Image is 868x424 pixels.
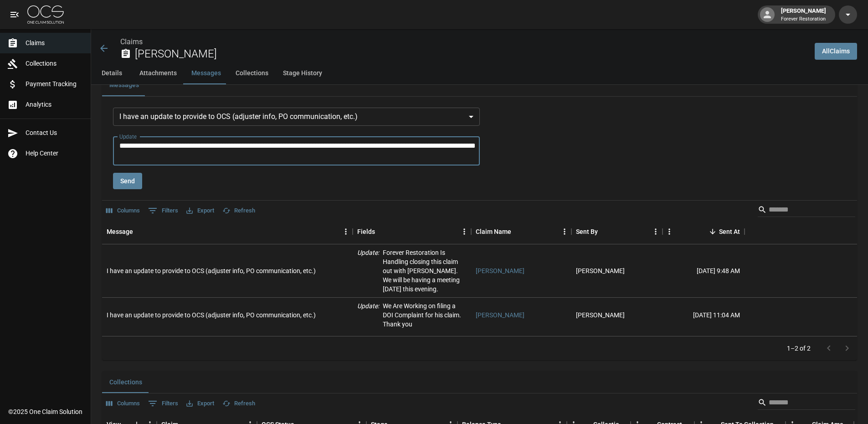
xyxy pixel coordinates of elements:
[383,248,467,294] p: Forever Restoration Is Handling closing this claim out with [PERSON_NAME]. We will be having a me...
[146,396,180,411] button: Show filters
[26,128,83,138] span: Contact Us
[558,225,571,238] button: Menu
[104,204,142,218] button: Select columns
[476,310,524,320] a: [PERSON_NAME]
[383,301,467,329] p: We Are Working on filing a DOI Complaint for his claim. Thank you
[26,149,83,158] span: Help Center
[375,225,388,238] button: Sort
[107,266,316,275] div: I have an update to provide to OCS (adjuster info, PO communication, etc.)
[102,219,353,244] div: Message
[132,62,184,84] button: Attachments
[787,344,811,353] p: 1–2 of 2
[457,225,471,238] button: Menu
[146,203,180,218] button: Show filters
[27,5,64,24] img: ocs-logo-white-transparent.png
[102,371,149,393] button: Collections
[357,219,375,244] div: Fields
[184,204,216,218] button: Export
[719,219,740,244] div: Sent At
[815,43,857,60] a: AllClaims
[113,173,142,190] button: Send
[104,397,142,411] button: Select columns
[107,310,316,320] div: I have an update to provide to OCS (adjuster info, PO communication, etc.)
[663,298,745,333] div: [DATE] 11:04 AM
[758,395,855,412] div: Search
[120,37,143,46] a: Claims
[663,244,745,298] div: [DATE] 9:48 AM
[113,108,480,126] div: I have an update to provide to OCS (adjuster info, PO communication, etc.)
[357,248,379,294] p: Update :
[576,310,625,320] div: John Porter
[120,36,807,47] nav: breadcrumb
[576,266,625,275] div: John Porter
[91,62,132,84] button: Details
[8,407,82,416] div: © 2025 One Claim Solution
[598,225,611,238] button: Sort
[220,204,257,218] button: Refresh
[339,225,353,238] button: Menu
[357,301,379,329] p: Update :
[26,59,83,68] span: Collections
[649,225,663,238] button: Menu
[102,74,146,96] button: Messages
[663,225,676,238] button: Menu
[220,397,257,411] button: Refresh
[476,266,524,275] a: [PERSON_NAME]
[511,225,524,238] button: Sort
[102,371,857,393] div: related-list tabs
[119,133,137,140] label: Update
[706,225,719,238] button: Sort
[26,79,83,89] span: Payment Tracking
[133,225,146,238] button: Sort
[353,219,471,244] div: Fields
[576,219,598,244] div: Sent By
[228,62,276,84] button: Collections
[5,5,24,24] button: open drawer
[91,62,868,84] div: anchor tabs
[135,47,807,61] h2: [PERSON_NAME]
[571,219,663,244] div: Sent By
[276,62,329,84] button: Stage History
[26,38,83,48] span: Claims
[102,74,857,96] div: related-list tabs
[107,219,133,244] div: Message
[184,62,228,84] button: Messages
[476,219,511,244] div: Claim Name
[777,6,830,23] div: [PERSON_NAME]
[781,16,826,23] p: Forever Restoration
[26,100,83,109] span: Analytics
[471,219,571,244] div: Claim Name
[758,202,855,219] div: Search
[184,397,216,411] button: Export
[663,219,745,244] div: Sent At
